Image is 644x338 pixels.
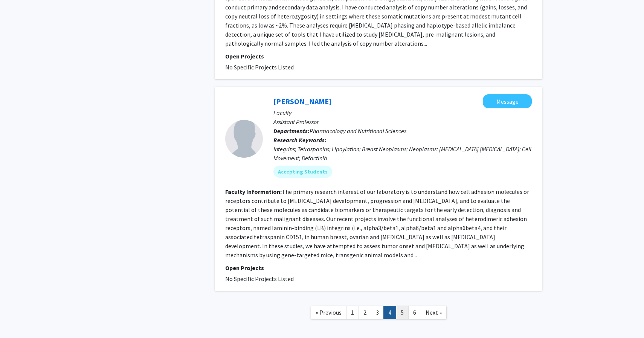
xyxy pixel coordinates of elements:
p: Faculty [273,108,532,117]
p: Open Projects [225,263,532,272]
a: 3 [371,306,384,319]
div: Integrins; Tetraspanins; Lipoylation; Breast Neoplasms; Neoplasms; [MEDICAL_DATA] [MEDICAL_DATA];... [273,144,532,163]
p: Assistant Professor [273,117,532,126]
nav: Page navigation [215,298,542,329]
a: 1 [346,306,359,319]
p: Open Projects [225,52,532,61]
fg-read-more: The primary research interest of our laboratory is to understand how cell adhesion molecules or r... [225,188,529,259]
b: Faculty Information: [225,188,282,195]
b: Research Keywords: [273,136,327,144]
mat-chip: Accepting Students [273,166,332,178]
span: No Specific Projects Listed [225,63,294,71]
span: Next » [426,309,442,316]
a: Next [421,306,447,319]
span: « Previous [316,309,342,316]
b: Departments: [273,127,310,135]
span: No Specific Projects Listed [225,275,294,283]
button: Message Xiuwei Yang [483,94,532,108]
a: Previous [311,306,346,319]
a: 2 [359,306,371,319]
a: 6 [408,306,421,319]
iframe: Chat [6,304,32,332]
a: 5 [396,306,409,319]
a: 4 [383,306,396,319]
a: [PERSON_NAME] [273,97,331,106]
span: Pharmacology and Nutritional Sciences [310,127,406,135]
